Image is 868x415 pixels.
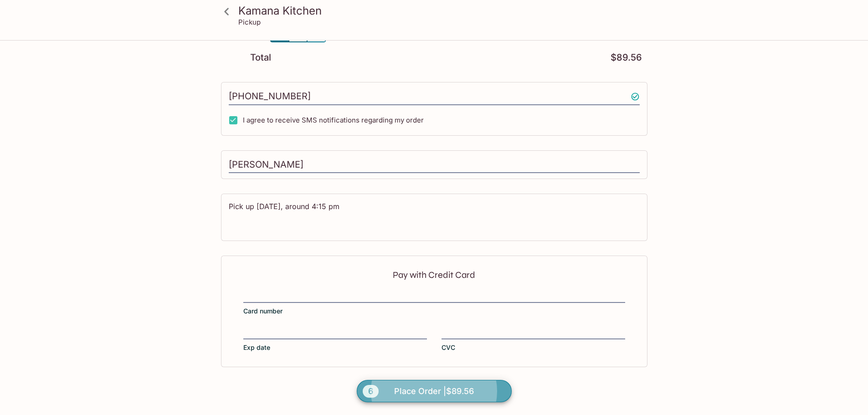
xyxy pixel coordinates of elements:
p: $89.56 [611,53,642,62]
span: CVC [442,343,455,352]
p: Pay with Credit Card [243,271,625,279]
input: Enter first and last name [229,156,640,174]
iframe: Secure CVC input frame [442,328,625,338]
iframe: Secure expiration date input frame [243,328,427,338]
h3: Kamana Kitchen [238,4,646,18]
span: Exp date [243,343,270,352]
span: Place Order | $89.56 [394,384,474,399]
span: 6 [363,385,379,398]
button: 6Place Order |$89.56 [357,380,512,403]
span: Card number [243,307,282,316]
iframe: Secure card number input frame [243,291,625,301]
span: I agree to receive SMS notifications regarding my order [243,116,424,124]
input: Enter phone number [229,88,640,105]
p: Total [250,53,271,62]
textarea: Pick up [DATE], around 4:15 pm [229,201,640,233]
p: Pickup [238,18,261,26]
